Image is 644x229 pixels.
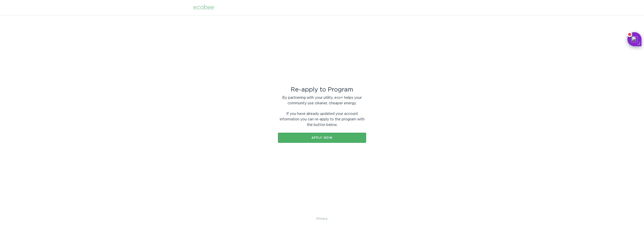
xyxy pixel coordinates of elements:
[278,133,366,143] button: Apply now
[316,216,328,221] a: Privacy Policy & Terms of Use
[280,136,364,139] div: Apply now
[193,5,214,10] div: ecobee
[278,87,366,93] div: Re-apply to Program
[278,111,366,128] div: If you have already updated your account information you can re-apply to the program with the but...
[278,95,366,106] div: By partnering with your utility, eco+ helps your community use cleaner, cheaper energy.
